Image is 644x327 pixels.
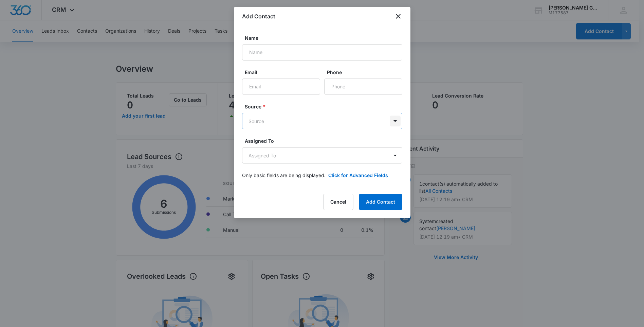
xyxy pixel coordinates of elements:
[327,69,405,76] label: Phone
[324,79,402,95] input: Phone
[394,12,402,20] button: close
[245,34,405,41] label: Name
[245,103,405,110] label: Source
[328,172,388,179] button: Click for Advanced Fields
[245,137,405,144] label: Assigned To
[242,172,326,179] p: Only basic fields are being displayed.
[245,69,323,76] label: Email
[242,44,402,61] input: Name
[242,12,275,20] h1: Add Contact
[323,194,353,210] button: Cancel
[242,79,320,95] input: Email
[359,194,402,210] button: Add Contact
